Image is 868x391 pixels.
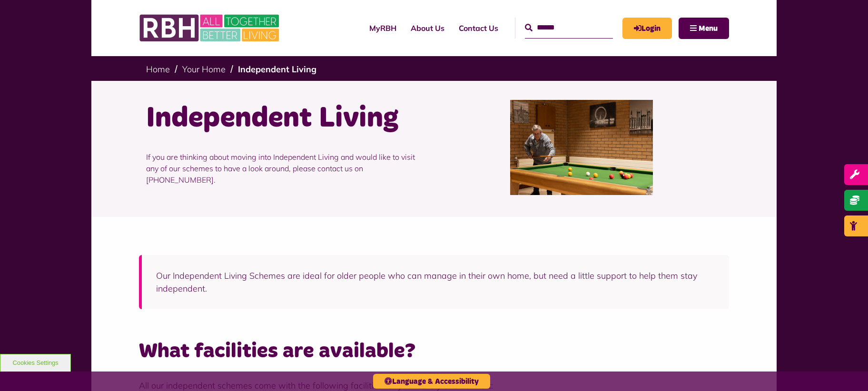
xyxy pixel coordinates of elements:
a: About Us [404,15,452,41]
a: Contact Us [452,15,505,41]
button: Navigation [679,18,729,39]
a: MyRBH [362,15,404,41]
iframe: Netcall Web Assistant for live chat [825,348,868,391]
a: Your Home [182,64,226,75]
img: RBH [139,10,282,47]
h1: Independent Living [146,100,427,137]
p: Our Independent Living Schemes are ideal for older people who can manage in their own home, but n... [156,269,715,295]
a: Home [146,64,170,75]
a: Independent Living [238,64,316,75]
h2: What facilities are available? [139,338,729,365]
p: If you are thinking about moving into Independent Living and would like to visit any of our schem... [146,137,427,200]
span: Menu [699,25,718,32]
img: SAZMEDIA RBH 23FEB2024 146 [510,100,653,195]
button: Language & Accessibility [373,374,490,389]
a: MyRBH [622,18,672,39]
